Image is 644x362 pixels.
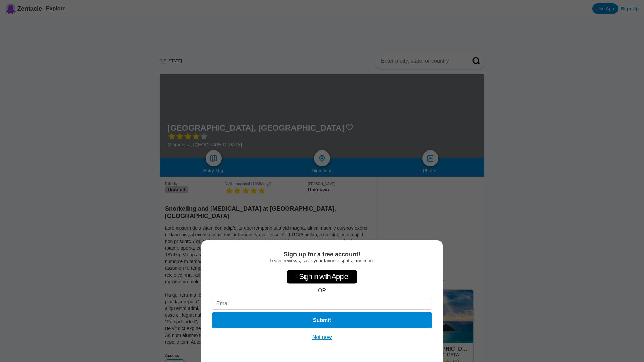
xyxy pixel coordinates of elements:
button: Not now [310,334,334,341]
div: OR [318,288,326,294]
input: Email [212,298,432,310]
button: Submit [212,312,432,328]
div: Sign up for a free account! [212,251,432,258]
div: Sign in with Apple [287,270,357,284]
div: Leave reviews, save your favorite spots, and more [212,258,432,263]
